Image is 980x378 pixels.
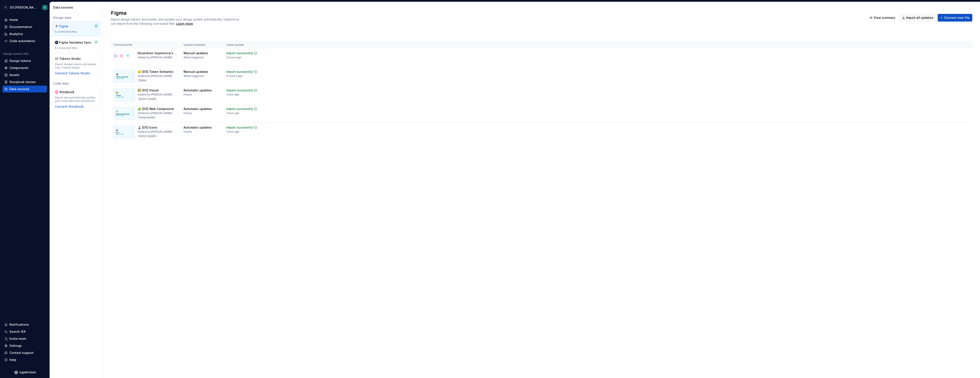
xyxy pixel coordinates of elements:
th: Connected file [111,41,181,48]
svg: Supernova Logo [14,370,35,375]
span: Import design tokens and assets, and update your design system automatically. Supernova can impor... [111,18,240,25]
div: 6 connected files [55,46,98,50]
div: Vector assets [138,97,157,101]
a: Assets [3,72,47,78]
div: Figma [59,24,80,28]
a: Tokens StudioImport design tokens and assets from Tokens StudioConnect Tokens Studio [52,54,100,78]
div: Added by [PERSON_NAME] [138,56,172,59]
div: Hourly [184,111,192,115]
div: Import design tokens and assets from Tokens Studio [55,63,98,69]
a: Components [3,64,47,71]
button: View summary [867,14,898,22]
div: Hourly [184,130,192,133]
div: C [3,5,8,10]
span: Connect new file [944,16,970,20]
div: 🖼️ [DS] Visual [138,88,159,92]
div: Tokens Studio [59,57,81,61]
div: Design data [52,16,100,20]
div: Added by [PERSON_NAME] [138,74,172,78]
div: Design tokens [9,59,31,63]
div: Manual updates [184,70,208,74]
div: Data sources [9,87,29,91]
div: Hourly [184,93,192,96]
div: Import successful [226,70,253,74]
div: Notifications [9,322,29,327]
div: Import successful [226,51,253,55]
div: Documentation [9,25,32,29]
div: Assets [9,73,19,77]
div: O [44,6,46,9]
div: Code automation [9,39,35,43]
span: Import all updates [906,16,933,20]
div: Design system data [3,52,29,56]
div: Automatic updates [184,107,212,111]
div: Data sources [53,5,101,10]
button: Connect Tokens Studio [55,71,90,75]
div: Manual updates [184,51,208,55]
div: Figma Variables Sync [59,40,91,45]
div: 1 hour ago [226,93,239,96]
a: StorybookImport and automatically update your code data from Storybook.Connect Storybook [52,87,100,111]
a: Design tokens [3,57,47,64]
th: Latest update [224,41,268,48]
a: Storybook stories [3,79,47,85]
div: Analytics [9,32,23,36]
div: 2 hours ago [226,56,241,59]
a: Figma5 connected files [52,22,100,36]
div: DS [PERSON_NAME] [10,5,37,10]
button: CDS [PERSON_NAME]O [1,3,49,12]
div: 1 hour ago [226,130,239,133]
div: Import successful [226,88,253,92]
div: Automatic updates [184,88,212,92]
a: Invite team [3,335,47,342]
div: Components [9,66,28,70]
a: Home [3,16,47,23]
div: Settings [9,344,22,348]
button: Search ⌘K [3,328,47,335]
div: Storybook [59,90,80,94]
div: Storybook stories [9,80,36,84]
div: Code data [52,81,100,86]
button: Connect Storybook [55,104,84,109]
div: When triggered [184,74,204,78]
span: . [175,22,194,25]
span: View summary [874,16,895,20]
div: Components [138,115,156,120]
div: Illustration Supernova's documentation [138,51,178,55]
div: Invite team [9,337,26,341]
button: Import all updates [900,14,936,22]
button: Help [3,356,47,363]
a: Figma Variables Sync6 connected files [52,38,100,52]
a: Data sources [3,86,47,92]
a: Documentation [3,23,47,30]
button: Connect new file [938,14,972,22]
div: Added by [PERSON_NAME] [138,130,172,133]
div: When triggered [184,56,204,59]
div: Added by [PERSON_NAME] [138,93,172,96]
div: ♟️ [DS] Icons [138,125,157,130]
th: Update schedule [181,41,224,48]
div: Import and automatically update your code data from Storybook. [55,96,98,103]
div: 21 hours ago [226,74,243,78]
a: Code automation [3,38,47,44]
div: Added by [PERSON_NAME] [138,111,172,115]
div: 5 connected files [55,30,98,34]
a: Settings [3,342,47,349]
div: Search ⌘K [9,330,26,334]
div: 🪙 [DS] Token Semantic [138,70,173,74]
div: Home [9,18,18,22]
a: Analytics [3,31,47,37]
h2: Figma [111,10,862,16]
div: Help [9,358,16,362]
div: Import successful [226,125,253,130]
button: Contact support [3,349,47,356]
div: Automatic updates [184,125,212,130]
div: Import successful [226,107,253,111]
div: 1 hour ago [226,111,239,115]
a: Learn more [176,22,193,26]
button: Notifications [3,321,47,328]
